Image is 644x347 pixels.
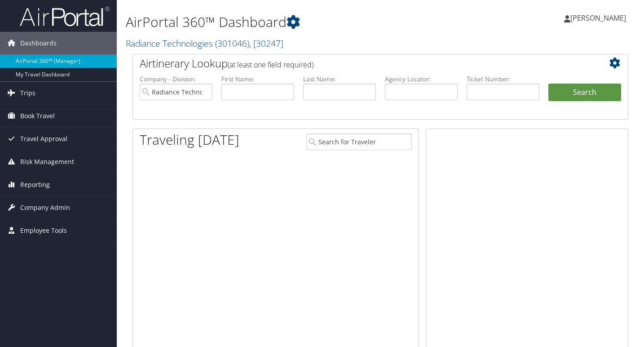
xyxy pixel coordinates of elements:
label: Agency Locator: [385,75,458,84]
h1: Traveling [DATE] [140,130,239,149]
span: Travel Approval [20,128,67,150]
span: Trips [20,82,35,104]
span: Company Admin [20,196,70,219]
span: [PERSON_NAME] [570,13,626,23]
a: [PERSON_NAME] [564,4,635,31]
span: Employee Tools [20,219,67,242]
h2: Airtinerary Lookup [140,56,580,71]
label: Company - Division: [140,75,212,84]
label: First Name: [221,75,294,84]
input: Search for Traveler [306,133,412,150]
h1: AirPortal 360™ Dashboard [126,13,465,31]
span: Book Travel [20,105,55,127]
span: ( 301046 ) [215,37,249,49]
label: Ticket Number: [467,75,539,84]
button: Search [548,84,621,102]
span: (at least one field required) [228,60,313,70]
a: Radiance Technologies [126,37,283,49]
span: , [ 30247 ] [249,37,283,49]
img: airportal-logo.png [20,6,110,27]
span: Risk Management [20,151,74,173]
span: Reporting [20,173,50,196]
span: Dashboards [20,32,57,54]
label: Last Name: [303,75,376,84]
